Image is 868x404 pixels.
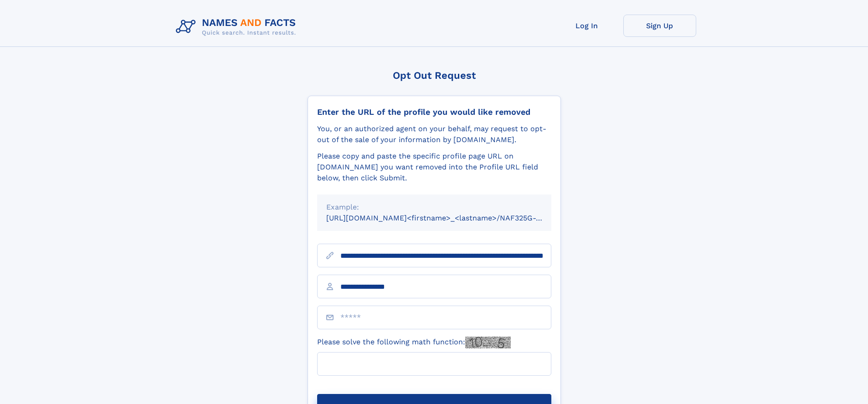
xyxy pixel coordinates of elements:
div: You, or an authorized agent on your behalf, may request to opt-out of the sale of your informatio... [317,123,551,145]
a: Log In [550,15,623,37]
div: Please copy and paste the specific profile page URL on [DOMAIN_NAME] you want removed into the Pr... [317,151,551,184]
a: Sign Up [623,15,696,37]
small: [URL][DOMAIN_NAME]<firstname>_<lastname>/NAF325G-xxxxxxxx [326,214,569,222]
label: Please solve the following math function: [317,337,511,348]
img: Logo Names and Facts [172,15,303,39]
div: Example: [326,202,542,213]
div: Enter the URL of the profile you would like removed [317,107,551,117]
div: Opt Out Request [308,70,561,81]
